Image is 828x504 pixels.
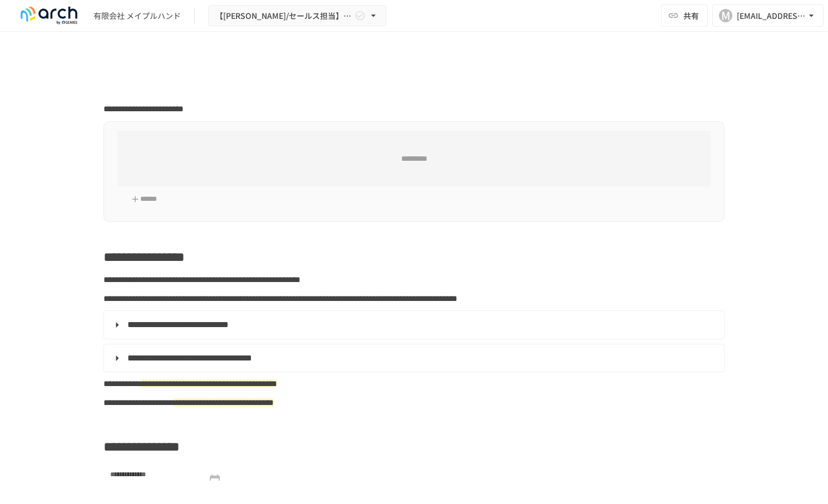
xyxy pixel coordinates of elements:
img: logo-default@2x-9cf2c760.svg [13,7,85,24]
div: [EMAIL_ADDRESS][DOMAIN_NAME] [737,9,806,23]
button: M[EMAIL_ADDRESS][DOMAIN_NAME] [712,4,824,27]
div: M [719,9,732,22]
button: 【[PERSON_NAME]/セールス担当】有限会社メイプルハンド様_初期設定サポート [208,5,386,27]
div: 有限会社 メイプルハンド [93,10,181,22]
button: 共有 [661,4,708,27]
span: 共有 [683,9,699,22]
span: 【[PERSON_NAME]/セールス担当】有限会社メイプルハンド様_初期設定サポート [215,9,352,23]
